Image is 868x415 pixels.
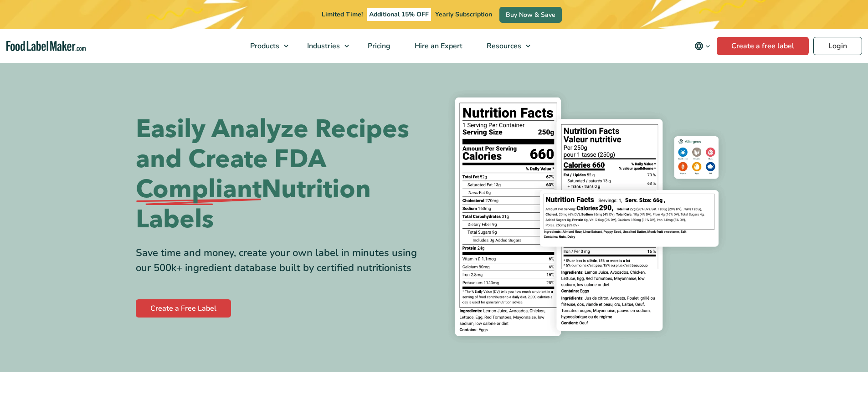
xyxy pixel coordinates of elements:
[484,41,522,51] span: Resources
[136,246,427,276] div: Save time and money, create your own label in minutes using our 500k+ ingredient database built b...
[6,41,86,51] a: Food Label Maker homepage
[813,37,862,55] a: Login
[238,29,293,63] a: Products
[247,41,280,51] span: Products
[367,8,431,21] span: Additional 15% OFF
[688,37,717,55] button: Change language
[322,10,363,19] span: Limited Time!
[136,299,231,318] a: Create a Free Label
[295,29,354,63] a: Industries
[136,114,427,235] h1: Easily Analyze Recipes and Create FDA Nutrition Labels
[304,41,341,51] span: Industries
[403,29,473,63] a: Hire an Expert
[499,7,562,23] a: Buy Now & Save
[136,174,262,205] span: Compliant
[475,29,535,63] a: Resources
[356,29,401,63] a: Pricing
[365,41,391,51] span: Pricing
[435,10,492,19] span: Yearly Subscription
[717,37,809,55] a: Create a free label
[412,41,463,51] span: Hire an Expert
